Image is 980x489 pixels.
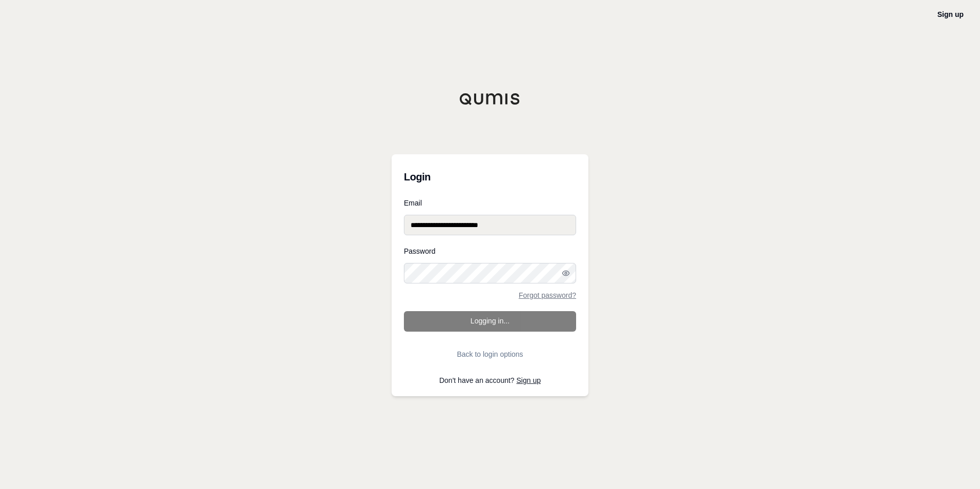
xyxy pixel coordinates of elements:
[404,167,576,187] h3: Login
[519,292,576,299] a: Forgot password?
[517,376,541,384] a: Sign up
[937,10,964,18] a: Sign up
[459,93,521,105] img: Qumis
[404,377,576,384] p: Don't have an account?
[404,248,576,255] label: Password
[404,344,576,364] button: Back to login options
[404,199,576,207] label: Email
